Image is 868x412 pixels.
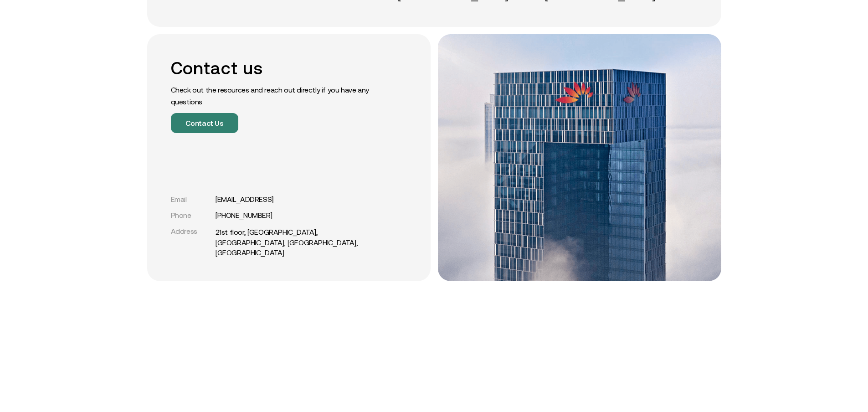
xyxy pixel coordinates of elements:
p: Check out the resources and reach out directly if you have any questions [171,84,376,108]
div: Address [171,227,212,236]
div: Phone [171,211,212,220]
div: Email [171,195,212,204]
img: office [438,34,721,281]
h2: Contact us [171,58,376,78]
button: Contact Us [171,113,238,133]
a: 21st floor, [GEOGRAPHIC_DATA], [GEOGRAPHIC_DATA], [GEOGRAPHIC_DATA], [GEOGRAPHIC_DATA] [216,227,376,257]
a: [EMAIL_ADDRESS] [216,195,274,204]
a: [PHONE_NUMBER] [216,211,272,220]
